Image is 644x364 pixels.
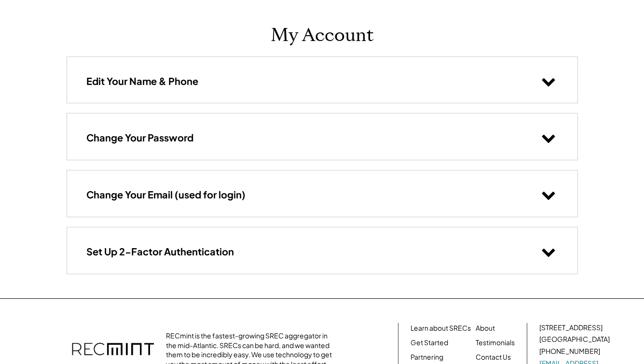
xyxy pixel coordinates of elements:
h3: Change Your Email (used for login) [86,188,246,201]
a: Contact Us [476,352,511,362]
a: Testimonials [476,338,515,348]
a: Get Started [411,338,448,348]
a: About [476,323,495,333]
h3: Edit Your Name & Phone [86,75,198,87]
div: [GEOGRAPHIC_DATA] [539,335,610,344]
a: Partnering [411,352,443,362]
div: [STREET_ADDRESS] [539,323,603,333]
h1: My Account [271,24,374,47]
div: [PHONE_NUMBER] [539,347,600,356]
h3: Set Up 2-Factor Authentication [86,245,234,258]
a: Learn about SRECs [411,323,471,333]
h3: Change Your Password [86,131,193,144]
